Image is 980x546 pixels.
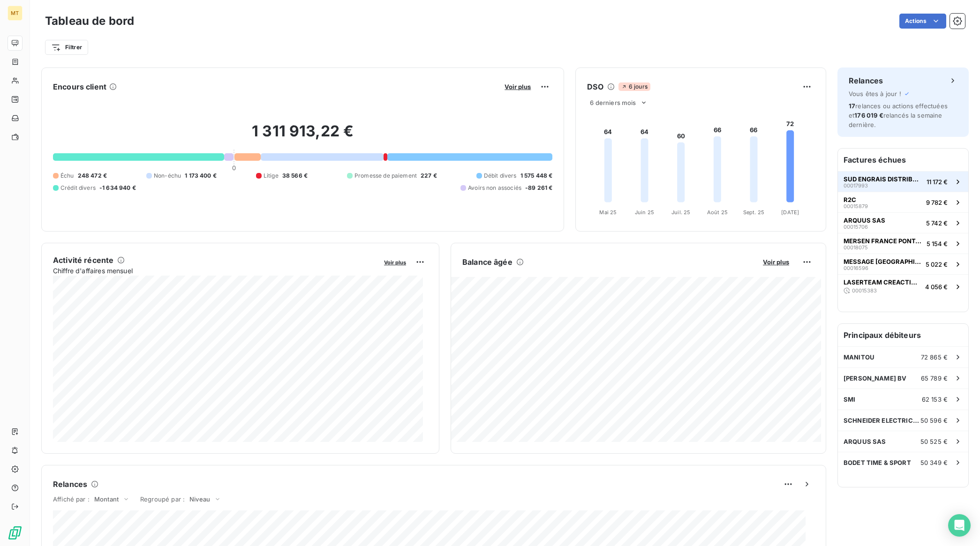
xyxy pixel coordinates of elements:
[635,209,654,216] tspan: Juin 25
[838,233,968,254] button: MERSEN FRANCE PONTARLIER SAS000180755 154 €
[844,278,921,286] span: LASERTEAM CREACTION.
[53,479,87,490] h6: Relances
[844,196,856,203] span: R2C
[282,172,308,180] span: 38 566 €
[763,258,789,266] span: Voir plus
[838,274,968,299] button: LASERTEAM CREACTION.000153834 056 €
[60,184,96,192] span: Crédit divers
[94,495,119,503] span: Montant
[484,172,517,180] span: Débit divers
[926,199,948,206] span: 9 782 €
[925,283,948,291] span: 4 056 €
[462,256,513,268] h6: Balance âgée
[920,438,948,445] span: 50 525 €
[844,224,868,230] span: 00015706
[707,209,728,216] tspan: Août 25
[849,102,855,110] span: 17
[53,81,106,92] h6: Encours client
[844,217,885,224] span: ARQUUS SAS
[844,245,868,250] span: 00018075
[921,353,948,361] span: 72 865 €
[844,237,923,245] span: MERSEN FRANCE PONTARLIER SAS
[618,82,650,91] span: 6 jours
[844,459,911,466] span: BODET TIME & SPORT
[154,172,181,180] span: Non-échu
[838,324,968,346] h6: Principaux débiteurs
[99,184,136,192] span: -1 634 940 €
[899,14,946,29] button: Actions
[8,525,23,540] img: Logo LeanPay
[468,184,521,192] span: Avoirs non associés
[926,219,948,227] span: 5 742 €
[354,172,417,180] span: Promesse de paiement
[189,495,210,503] span: Niveau
[926,261,948,268] span: 5 022 €
[849,102,948,128] span: relances ou actions effectuées et relancés la semaine dernière.
[502,82,534,91] button: Voir plus
[844,353,874,361] span: MANITOU
[844,438,886,445] span: ARQUUS SAS
[505,83,531,90] span: Voir plus
[844,175,923,183] span: SUD ENGRAIS DISTRIBUTION
[920,417,948,424] span: 50 596 €
[8,6,23,21] div: MT
[384,259,406,266] span: Voir plus
[838,254,968,274] button: MESSAGE [GEOGRAPHIC_DATA]000165965 022 €
[53,266,377,276] span: Chiffre d'affaires mensuel
[45,13,134,30] h3: Tableau de bord
[600,209,617,216] tspan: Mai 25
[264,172,279,180] span: Litige
[782,209,799,216] tspan: [DATE]
[927,178,948,186] span: 11 172 €
[838,212,968,233] button: ARQUUS SAS000157065 742 €
[743,209,764,216] tspan: Sept. 25
[948,514,971,537] div: Open Intercom Messenger
[844,396,855,403] span: SMI
[232,164,236,172] span: 0
[852,288,877,293] span: 00015383
[760,258,792,266] button: Voir plus
[520,172,553,180] span: 1 575 448 €
[838,192,968,212] button: R2C000158799 782 €
[849,75,883,86] h6: Relances
[849,90,901,97] span: Vous êtes à jour !
[587,81,603,92] h6: DSO
[844,265,868,271] span: 00016596
[78,172,107,180] span: 248 472 €
[671,209,690,216] tspan: Juil. 25
[854,112,883,119] span: 176 019 €
[844,203,868,209] span: 00015879
[53,254,113,266] h6: Activité récente
[844,374,906,382] span: [PERSON_NAME] BV
[921,374,948,382] span: 65 789 €
[838,171,968,192] button: SUD ENGRAIS DISTRIBUTION0001799311 172 €
[844,258,922,265] span: MESSAGE [GEOGRAPHIC_DATA]
[60,172,74,180] span: Échu
[844,417,920,424] span: SCHNEIDER ELECTRIC FRANCE SAS
[838,149,968,171] h6: Factures échues
[185,172,217,180] span: 1 173 400 €
[920,459,948,466] span: 50 349 €
[927,240,948,247] span: 5 154 €
[381,258,409,266] button: Voir plus
[53,495,90,503] span: Affiché par :
[140,495,185,503] span: Regroupé par :
[844,183,868,188] span: 00017993
[421,172,437,180] span: 227 €
[590,99,636,106] span: 6 derniers mois
[53,122,552,150] h2: 1 311 913,22 €
[922,396,948,403] span: 62 153 €
[525,184,552,192] span: -89 261 €
[45,40,88,55] button: Filtrer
